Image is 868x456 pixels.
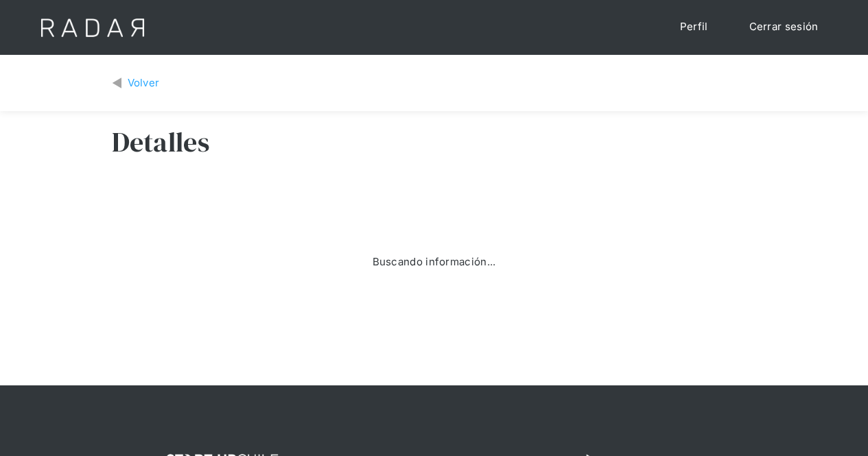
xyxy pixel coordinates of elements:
a: Cerrar sesión [736,14,832,40]
div: Buscando información... [373,254,496,270]
a: Volver [112,75,160,91]
a: Perfil [666,14,722,40]
h3: Detalles [112,125,209,159]
div: Volver [128,75,160,91]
